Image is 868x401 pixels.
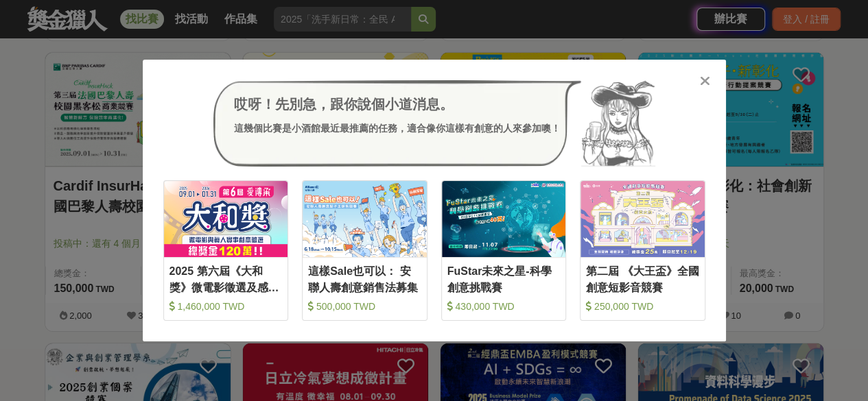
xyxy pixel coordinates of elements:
div: 430,000 TWD [447,300,561,313]
img: Cover Image [442,181,566,257]
div: 哎呀！先別急，跟你說個小道消息。 [234,94,561,114]
div: 250,000 TWD [586,300,699,313]
div: 第二屆 《大王盃》全國創意短影音競賽 [586,263,699,294]
img: Avatar [581,80,655,167]
div: 這樣Sale也可以： 安聯人壽創意銷售法募集 [308,263,421,294]
a: Cover ImageFuStar未來之星-科學創意挑戰賽 430,000 TWD [441,180,567,321]
div: FuStar未來之星-科學創意挑戰賽 [447,263,561,294]
div: 500,000 TWD [308,300,421,313]
img: Cover Image [164,181,288,257]
div: 這幾個比賽是小酒館最近最推薦的任務，適合像你這樣有創意的人來參加噢！ [234,121,561,136]
a: Cover Image2025 第六屆《大和獎》微電影徵選及感人實事分享 1,460,000 TWD [163,180,289,321]
a: Cover Image這樣Sale也可以： 安聯人壽創意銷售法募集 500,000 TWD [302,180,427,321]
img: Cover Image [303,181,427,257]
a: Cover Image第二屆 《大王盃》全國創意短影音競賽 250,000 TWD [580,180,705,321]
div: 1,460,000 TWD [169,300,283,313]
div: 2025 第六屆《大和獎》微電影徵選及感人實事分享 [169,263,283,294]
img: Cover Image [580,181,705,257]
